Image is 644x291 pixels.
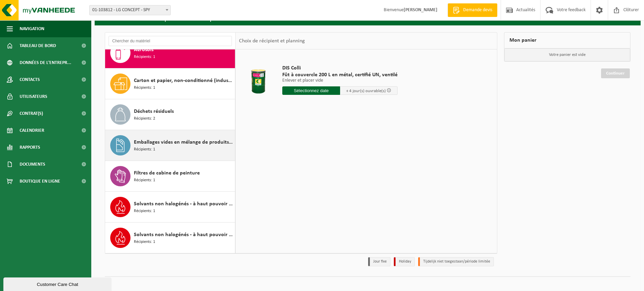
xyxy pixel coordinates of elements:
[105,192,235,223] button: Solvants non halogénés - à haut pouvoir calorifique en fût 200L Récipients: 1
[109,36,232,46] input: Chercher du matériel
[20,71,40,88] span: Contacts
[282,78,398,83] p: Enlever et placer vide
[236,33,308,49] div: Choix de récipient et planning
[20,122,44,139] span: Calendrier
[89,5,171,15] span: 01-103812 - LG CONCEPT - SPY
[134,107,174,116] span: Déchets résiduels
[105,223,235,253] button: Solvants non halogénés - à haut pouvoir calorifique en petits emballages (<200L) Récipients: 1
[20,37,56,54] span: Tableau de bord
[418,257,494,266] li: Tijdelijk niet toegestaan/période limitée
[20,139,40,156] span: Rapports
[601,68,630,78] a: Continuer
[461,7,494,14] span: Demande devis
[105,99,235,130] button: Déchets résiduels Récipients: 2
[504,32,630,48] div: Mon panier
[20,156,45,173] span: Documents
[134,239,155,245] span: Récipients: 1
[134,46,153,54] span: Aérosols
[20,54,71,71] span: Données de l'entrepr...
[20,88,47,105] span: Utilisateurs
[346,89,386,93] span: + 4 jour(s) ouvrable(s)
[134,85,155,91] span: Récipients: 1
[134,231,233,239] span: Solvants non halogénés - à haut pouvoir calorifique en petits emballages (<200L)
[134,77,233,85] span: Carton et papier, non-conditionné (industriel)
[282,65,398,71] span: DIS Colli
[282,86,340,95] input: Sélectionnez date
[448,3,497,17] a: Demande devis
[20,173,60,190] span: Boutique en ligne
[134,208,155,214] span: Récipients: 1
[134,169,200,177] span: Filtres de cabine de peinture
[134,54,155,60] span: Récipients: 1
[20,20,44,37] span: Navigation
[105,68,235,99] button: Carton et papier, non-conditionné (industriel) Récipients: 1
[134,116,155,122] span: Récipients: 2
[394,257,415,266] li: Holiday
[105,130,235,161] button: Emballages vides en mélange de produits dangereux Récipients: 1
[20,105,43,122] span: Contrat(s)
[134,138,233,146] span: Emballages vides en mélange de produits dangereux
[134,146,155,153] span: Récipients: 1
[134,177,155,184] span: Récipients: 1
[105,161,235,192] button: Filtres de cabine de peinture Récipients: 1
[3,276,113,291] iframe: chat widget
[105,38,235,68] button: Aérosols Récipients: 1
[368,257,390,266] li: Jour fixe
[504,48,630,61] p: Votre panier est vide
[90,5,170,15] span: 01-103812 - LG CONCEPT - SPY
[134,200,233,208] span: Solvants non halogénés - à haut pouvoir calorifique en fût 200L
[282,71,398,78] span: Fût à couvercle 200 L en métal, certifié UN, ventilé
[404,7,437,13] strong: [PERSON_NAME]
